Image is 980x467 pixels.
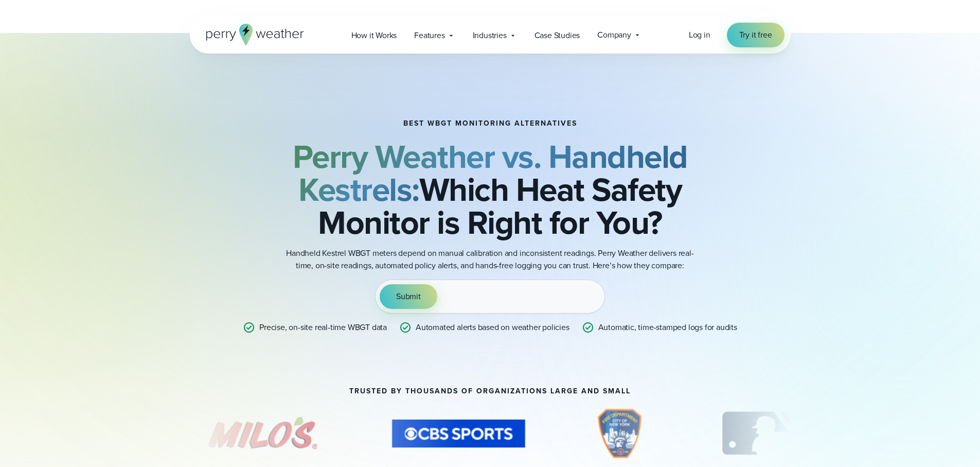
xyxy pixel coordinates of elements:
div: 3 of 27 [581,408,660,459]
span: Log in [689,29,710,41]
span: Submit [396,290,421,303]
span: Case Studies [534,29,580,42]
img: CBS-Sports.svg [385,408,531,459]
span: Features [414,29,444,42]
a: Log in [689,29,710,41]
p: Automated alerts based on weather policies [416,321,569,334]
p: Automatic, time-stamped logs for audits [598,321,737,334]
img: MLB.svg [709,408,818,459]
p: Handheld Kestrel WBGT meters depend on manual calibration and inconsistent readings. Perry Weathe... [284,247,696,272]
span: How it Works [351,29,397,42]
p: Precise, on-site real-time WBGT data [259,321,387,334]
img: Milos.svg [190,408,336,459]
h2: Trusted by thousands of organizations large and small [349,387,631,395]
button: Submit [380,284,437,309]
div: 2 of 27 [385,408,531,459]
div: 4 of 27 [709,408,818,459]
div: 1 of 27 [190,408,336,459]
span: Industries [473,29,507,42]
div: slideshow [190,408,791,464]
img: City-of-New-York-Fire-Department-FDNY.svg [581,408,660,459]
a: Case Studies [526,25,589,46]
a: Try it free [727,23,785,47]
b: Perry Weather vs. Handheld Kestrels: [293,132,688,214]
span: Try it free [739,29,772,41]
span: Company [597,29,631,41]
h1: BEST WBGT MONITORING ALTERNATIVES [403,119,577,128]
h2: Which Heat Safety Monitor is Right for You? [241,140,739,239]
a: How it Works [343,25,406,46]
